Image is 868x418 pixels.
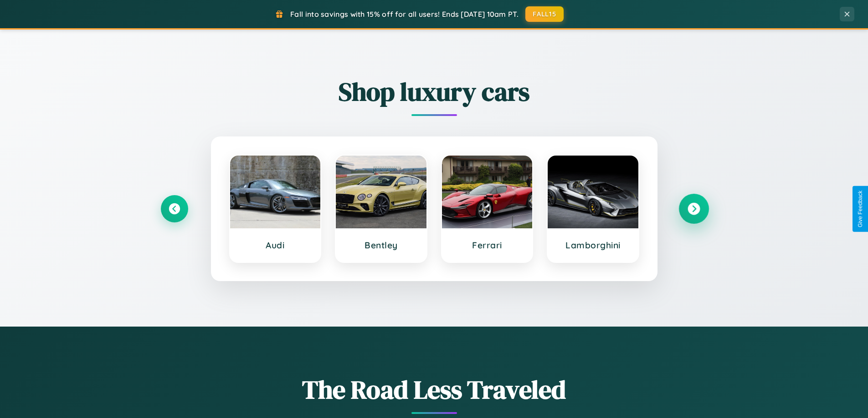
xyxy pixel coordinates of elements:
[557,240,629,251] h3: Lamborghini
[857,191,863,227] div: Give Feedback
[161,372,708,407] h1: The Road Less Traveled
[451,240,524,251] h3: Ferrari
[525,6,564,22] button: FALL15
[345,240,417,251] h3: Bentley
[239,240,312,251] h3: Audi
[161,74,708,109] h2: Shop luxury cars
[290,10,519,19] span: Fall into savings with 15% off for all users! Ends [DATE] 10am PT.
